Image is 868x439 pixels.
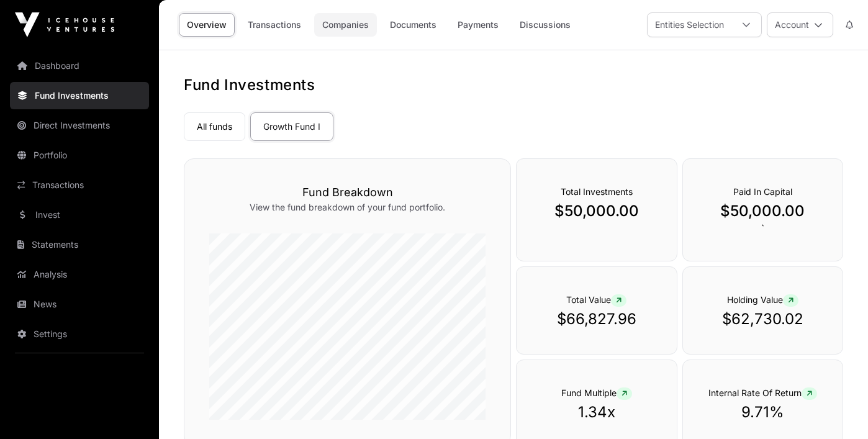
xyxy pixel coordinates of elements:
a: Dashboard [10,52,149,79]
p: $50,000.00 [708,201,818,221]
a: Settings [10,320,149,348]
h3: Fund Breakdown [209,184,486,201]
a: Fund Investments [10,82,149,109]
a: Companies [314,13,377,37]
span: Total Value [566,294,626,305]
img: Icehouse Ventures Logo [15,12,114,37]
p: View the fund breakdown of your fund portfolio. [209,201,486,214]
a: Statements [10,231,149,258]
a: All funds [184,112,245,141]
span: Paid In Capital [733,186,792,197]
a: Payments [450,13,507,37]
iframe: Chat Widget [806,379,868,439]
a: Analysis [10,261,149,288]
span: Holding Value [727,294,798,305]
div: ` [682,158,843,261]
a: Invest [10,201,149,229]
span: Fund Multiple [561,387,632,398]
p: $50,000.00 [541,201,651,221]
span: Internal Rate Of Return [708,387,817,398]
h1: Fund Investments [184,75,843,95]
p: 9.71% [708,402,818,422]
div: Entities Selection [648,13,731,37]
a: Transactions [240,13,309,37]
span: Total Investments [561,186,633,197]
button: Account [767,12,833,37]
p: $62,730.02 [708,309,818,329]
a: Documents [382,13,445,37]
a: Direct Investments [10,112,149,139]
a: Overview [179,13,235,37]
a: News [10,291,149,318]
a: Portfolio [10,142,149,169]
p: $66,827.96 [541,309,651,329]
a: Discussions [512,13,579,37]
a: Transactions [10,171,149,199]
p: 1.34x [541,402,651,422]
a: Growth Fund I [250,112,333,141]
